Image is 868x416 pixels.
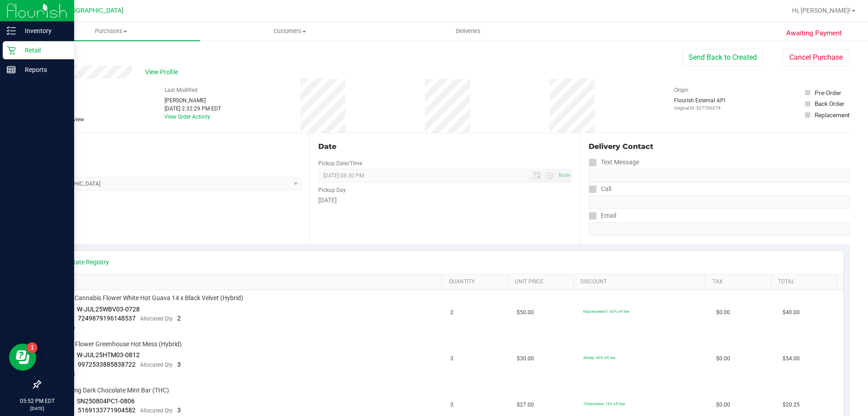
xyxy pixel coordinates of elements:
span: $0.00 [716,308,730,317]
span: 3 [450,354,453,363]
span: $50.00 [517,308,534,317]
span: $0.00 [716,401,730,409]
div: Flourish External API [674,96,725,111]
span: $54.00 [783,354,800,363]
a: SKU [53,278,438,286]
div: Location [40,141,302,152]
label: Last Modified [165,86,198,94]
p: Original ID: 327700274 [674,105,725,111]
span: W-JUL25HTM03-0812 [77,351,140,359]
inline-svg: Retail [7,46,16,55]
inline-svg: Inventory [7,26,16,35]
button: Send Back to Created [683,49,763,66]
span: $30.00 [517,354,534,363]
span: 7249879196148537 [78,315,136,322]
label: Call [589,182,611,196]
span: Hi, [PERSON_NAME]! [792,7,851,14]
span: 3 [450,401,453,409]
p: Reports [16,64,70,75]
a: View Order Activity [165,114,210,120]
iframe: Resource center unread badge [27,342,38,353]
p: 05:52 PM EDT [4,397,70,405]
span: 2 [450,308,453,317]
inline-svg: Reports [7,65,16,74]
input: Format: (999) 999-9999 [589,196,850,209]
span: W-JUL25WBV03-0728 [77,306,140,313]
a: Total [778,278,833,286]
a: Tax [712,278,768,286]
div: [DATE] 2:32:29 PM EDT [165,105,221,113]
span: [GEOGRAPHIC_DATA] [61,7,123,14]
span: 75chocchew: 75% off line [583,402,625,406]
span: Allocated Qty [140,316,173,322]
span: $20.25 [783,401,800,409]
div: Back Order [815,99,844,108]
label: Text Message [589,156,639,169]
div: Date [318,141,571,152]
a: Discount [580,278,702,286]
span: 2 [177,315,181,322]
span: View Profile [145,67,181,77]
label: Pickup Day [318,186,346,194]
span: FD 3.5g Flower Greenhouse Hot Mess (Hybrid) [52,340,182,349]
div: [PERSON_NAME] [165,96,221,105]
span: 5169133771904582 [78,406,136,414]
span: 60premselect1: 60% off line [583,309,629,314]
span: 9972533885838722 [78,361,136,368]
label: Email [589,209,616,222]
input: Format: (999) 999-9999 [589,169,850,182]
span: 40dep: 40% off line [583,355,615,360]
span: Deliveries [443,27,493,35]
span: 3 [177,361,181,368]
a: Purchases [22,22,200,41]
span: 3 [177,406,181,414]
p: Inventory [16,25,70,36]
div: Replacement [815,110,849,120]
a: Unit Price [515,278,570,286]
span: $0.00 [716,354,730,363]
span: Allocated Qty [140,407,173,414]
div: Delivery Contact [589,141,850,152]
span: Allocated Qty [140,362,173,368]
iframe: Resource center [9,344,36,371]
p: Retail [16,45,70,56]
button: Cancel Purchase [782,49,850,66]
span: $40.00 [783,308,800,317]
span: Customers [201,27,378,35]
label: Pickup Date/Time [318,159,362,167]
label: Origin [674,86,689,94]
a: Customers [200,22,379,41]
span: HT 100mg Dark Chocolate Mint Bar (THC) [52,386,169,395]
a: Quantity [449,278,504,286]
span: SN250804PC1-0806 [77,397,135,405]
span: $27.00 [517,401,534,409]
a: View State Registry [55,258,109,267]
div: Pre-Order [815,88,841,97]
div: [DATE] [318,196,571,205]
a: Deliveries [379,22,557,41]
span: FT 3.5g Cannabis Flower White Hot Guava 14 x Black Velvet (Hybrid) [52,294,243,302]
p: [DATE] [4,405,70,412]
span: Awaiting Payment [786,28,842,38]
span: Purchases [22,27,200,35]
